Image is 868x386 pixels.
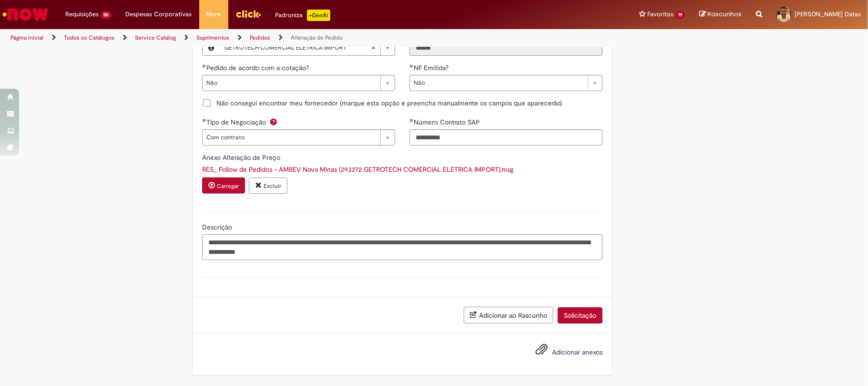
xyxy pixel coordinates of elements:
[1,5,50,24] img: ServiceNow
[414,75,583,91] span: Não
[202,223,234,231] span: Descrição
[206,63,311,72] span: Pedido de acordo com a cotação?
[409,118,414,122] span: Obrigatório Preenchido
[675,11,685,19] span: 19
[206,130,376,145] span: Com contrato
[307,10,330,21] p: +GenAi
[414,118,482,126] span: Número Contrato SAP
[65,10,99,19] span: Requisições
[216,98,562,108] span: Não consegui encontrar meu fornecedor (marque esta opção e preencha manualmente os campos que apa...
[249,177,287,194] button: Excluir anexo RES_ Follow de Pedidos - AMBEV Nova Minas (293272 GETROTECH COMERCIAL ELETRICA IMPO...
[409,40,602,56] input: Código SAP fornecedor
[795,10,861,18] span: [PERSON_NAME] Datas
[414,63,450,72] span: NF Emitida?
[276,10,330,21] div: Padroniza
[250,34,270,42] a: Pedidos
[699,10,742,19] a: Rascunhos
[126,10,192,19] span: Despesas Corporativas
[196,34,229,42] a: Suprimentos
[533,341,550,363] button: Adicionar anexos
[464,307,553,323] button: Adicionar ao Rascunho
[7,29,572,47] ul: Trilhas de página
[206,118,268,126] span: Tipo de Negociação
[203,40,220,55] button: Nome do Fornecedor, Visualizar este registro GETROTECH COMERCIAL ELETRICA IMPORT
[558,307,602,323] button: Solicitação
[264,182,281,190] small: Excluir
[552,348,602,357] span: Adicionar anexos
[206,10,221,19] span: More
[202,177,245,194] button: Carregar anexo de Anexo Alteração de Preço
[202,153,282,162] span: Anexo Alteração de Preço
[235,7,261,21] img: click_logo_yellow_360x200.png
[409,64,414,68] span: Obrigatório Preenchido
[202,165,513,174] a: Download de RES_ Follow de Pedidos - AMBEV Nova Minas (293272 GETROTECH COMERCIAL ELETRICA IMPORT...
[135,34,176,42] a: Service Catalog
[202,118,206,122] span: Obrigatório Preenchido
[268,118,279,125] span: Ajuda para Tipo de Negociação
[217,182,239,190] small: Carregar
[409,129,602,146] input: Número Contrato SAP
[707,10,742,19] span: Rascunhos
[220,40,395,55] a: Limpar campo Nome do Fornecedor
[225,40,371,55] span: GETROTECH COMERCIAL ELETRICA IMPORT
[291,34,343,42] a: Alteração de Pedido
[202,234,602,261] textarea: Descrição
[366,40,380,55] abbr: Limpar campo Nome do Fornecedor
[101,11,112,19] span: 50
[202,64,206,68] span: Obrigatório Preenchido
[10,34,43,42] a: Página inicial
[206,75,376,91] span: Não
[64,34,114,42] a: Todos os Catálogos
[647,10,674,19] span: Favoritos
